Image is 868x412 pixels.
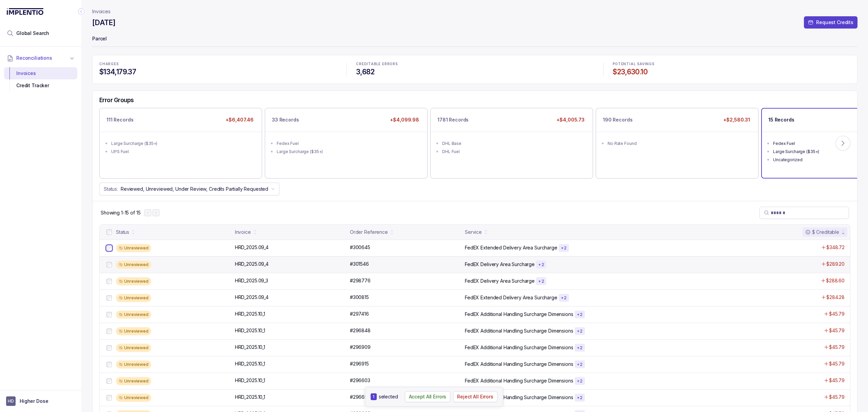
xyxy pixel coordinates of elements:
[829,394,845,400] p: $45.79
[106,362,112,367] input: checkbox-checkbox
[16,55,52,61] span: Reconciliations
[577,362,583,367] p: + 2
[465,278,535,284] p: FedEX Delivery Area Surcharge
[6,396,75,406] button: User initialsHigher Dose
[561,245,567,251] p: + 2
[389,115,420,125] p: +$4,099.98
[235,311,265,317] p: HRD_2025.10_1
[92,33,857,46] p: Parcel
[829,344,845,351] p: $45.79
[379,393,398,400] p: selected
[768,116,794,123] p: 15 Records
[235,244,269,251] p: HRD_2025.09_4
[4,51,77,65] button: Reconciliations
[371,393,377,400] span: Number selected
[235,327,265,334] p: HRD_2025.10_1
[350,360,369,367] p: #296915
[101,209,140,216] p: Showing 1-15 of 15
[92,8,111,15] a: Invoices
[106,116,133,123] p: 111 Records
[106,329,112,334] input: checkbox-checkbox
[805,229,839,236] div: $ Creditable
[350,244,370,251] p: #300645
[106,245,112,251] input: checkbox-checkbox
[538,279,544,284] p: + 2
[442,140,585,147] div: DHL Base
[106,345,112,351] input: checkbox-checkbox
[106,312,112,317] input: checkbox-checkbox
[6,396,16,406] span: User initials
[350,294,369,301] p: #300815
[405,391,451,402] button: Accept All Errors
[577,312,583,317] p: + 2
[561,295,567,301] p: + 2
[101,209,140,216] div: Remaining page entries
[465,344,573,351] p: FedEX Additional Handling Surcharge Dimensions
[116,244,151,252] div: Unreviewed
[106,378,112,384] input: checkbox-checkbox
[235,229,251,236] div: Invoice
[106,229,112,235] input: checkbox-checkbox
[409,393,447,400] p: Accept All Errors
[437,116,469,123] p: 1781 Records
[350,261,369,267] p: #301546
[356,62,594,66] p: CREDITABLE ERRORS
[116,294,151,302] div: Unreviewed
[116,344,151,352] div: Unreviewed
[77,7,85,16] div: Collapse Icon
[235,294,269,301] p: HRD_2025.09_4
[99,96,134,104] h5: Error Groups
[350,394,370,400] p: #296658
[9,79,72,92] div: Credit Tracker
[465,361,573,368] p: FedEX Additional Handling Surcharge Dimensions
[99,183,279,195] button: Status:Reviewed, Unreviewed, Under Review, Credits Partially Requested
[465,294,557,301] p: FedEX Extended Delivery Area Surcharge
[457,393,493,400] p: Reject All Errors
[465,327,573,334] p: FedEX Additional Handling Surcharge Dimensions
[465,394,573,401] p: FedEX Additional Handling Surcharge Dimensions
[106,295,112,301] input: checkbox-checkbox
[829,360,845,367] p: $45.79
[20,398,48,405] p: Higher Dose
[99,62,337,66] p: CHARGES
[816,19,853,26] p: Request Credits
[465,244,557,251] p: FedEX Extended Delivery Area Surcharge
[235,344,265,351] p: HRD_2025.10_1
[4,66,77,93] div: Reconciliations
[804,16,857,29] button: Request Credits
[555,115,586,125] p: +$4,005.73
[116,311,151,319] div: Unreviewed
[826,261,845,267] p: $289.20
[603,116,632,123] p: 190 Records
[350,377,370,384] p: #296603
[722,115,751,125] p: +$2,580.31
[235,360,265,367] p: HRD_2025.10_1
[104,186,118,192] p: Status:
[465,261,535,268] p: FedEX Delivery Area Surcharge
[608,140,751,147] div: No Rate Found
[99,67,337,77] h4: $134,179.37
[442,148,585,155] div: DHL Fuel
[116,360,151,369] div: Unreviewed
[277,140,420,147] div: Fedex Fuel
[235,394,265,400] p: HRD_2025.10_1
[453,391,497,402] button: Reject All Errors
[373,394,375,399] p: 1
[350,277,371,284] p: #298776
[116,377,151,385] div: Unreviewed
[116,327,151,335] div: Unreviewed
[116,261,151,269] div: Unreviewed
[224,115,255,125] p: +$6,407.46
[106,262,112,267] input: checkbox-checkbox
[235,261,269,267] p: HRD_2025.09_4
[9,67,72,79] div: Invoices
[538,262,544,267] p: + 2
[235,377,265,384] p: HRD_2025.10_1
[111,140,254,147] div: Large Surcharge ($35+)
[829,377,845,384] p: $45.79
[116,277,151,285] div: Unreviewed
[235,277,268,284] p: HRD_2025.09_3
[350,229,388,236] div: Order Reference
[350,327,371,334] p: #296848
